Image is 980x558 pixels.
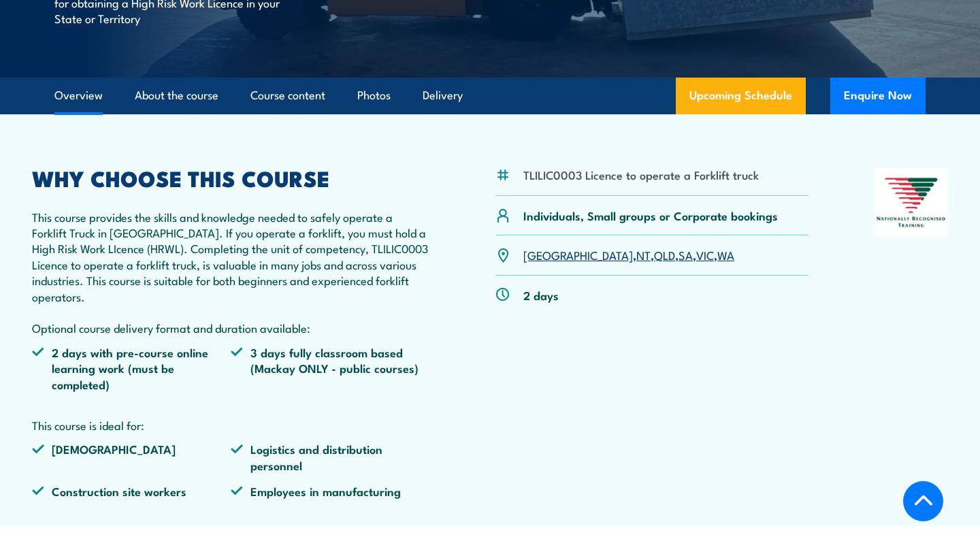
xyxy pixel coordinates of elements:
a: VIC [696,246,714,263]
a: [GEOGRAPHIC_DATA] [523,246,633,263]
a: Course content [250,78,325,114]
p: This course provides the skills and knowledge needed to safely operate a Forklift Truck in [GEOGR... [32,209,429,336]
a: Photos [357,78,391,114]
p: This course is ideal for: [32,417,429,433]
a: SA [679,246,693,263]
li: TLILIC0003 Licence to operate a Forklift truck [523,167,759,182]
a: NT [636,246,651,263]
a: Delivery [423,78,463,114]
a: WA [717,246,734,263]
a: Upcoming Schedule [676,78,806,114]
a: About the course [135,78,218,114]
li: Construction site workers [32,483,231,499]
li: 3 days fully classroom based (Mackay ONLY - public courses) [231,344,429,392]
p: Individuals, Small groups or Corporate bookings [523,208,778,223]
button: Enquire Now [830,78,926,114]
h2: WHY CHOOSE THIS COURSE [32,168,429,187]
p: 2 days [523,287,559,303]
img: Nationally Recognised Training logo. [875,168,948,237]
li: Employees in manufacturing [231,483,429,499]
a: QLD [654,246,675,263]
li: Logistics and distribution personnel [231,441,429,473]
li: [DEMOGRAPHIC_DATA] [32,441,231,473]
li: 2 days with pre-course online learning work (must be completed) [32,344,231,392]
p: , , , , , [523,247,734,263]
a: Overview [54,78,103,114]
